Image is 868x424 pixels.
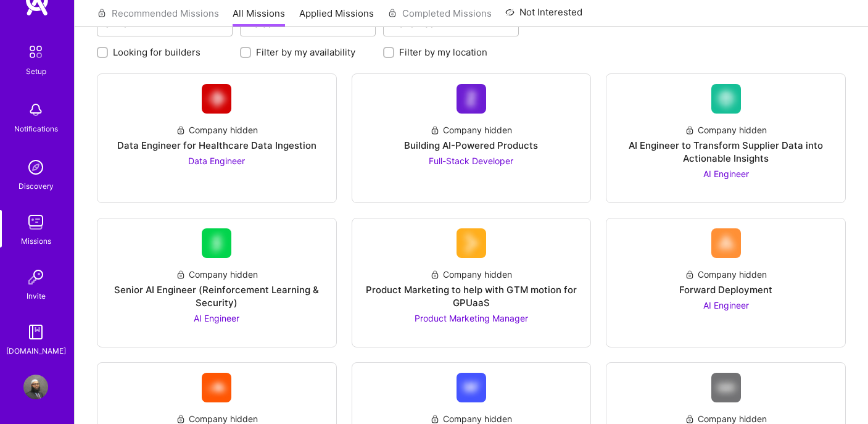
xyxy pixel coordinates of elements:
label: Filter by my location [399,46,487,59]
a: Company LogoCompany hiddenBuilding AI-Powered ProductsFull-Stack Developer [362,84,581,193]
span: AI Engineer [703,168,749,179]
div: Setup [26,65,46,78]
div: Product Marketing to help with GTM motion for GPUaaS [362,283,581,309]
div: Company hidden [685,123,767,136]
label: Looking for builders [113,46,200,59]
div: Company hidden [176,268,258,281]
img: bell [23,98,48,122]
span: Full-Stack Developer [429,156,513,166]
a: User Avatar [20,375,51,399]
div: Invite [27,289,46,302]
img: Company Logo [457,228,486,258]
div: Company hidden [430,123,512,136]
img: Company Logo [202,84,231,114]
span: Data Engineer [188,156,245,166]
a: Company LogoCompany hiddenAI Engineer to Transform Supplier Data into Actionable InsightsAI Engineer [616,84,835,193]
div: AI Engineer to Transform Supplier Data into Actionable Insights [616,139,835,165]
img: guide book [23,320,48,344]
img: Company Logo [457,84,486,114]
img: Company Logo [711,228,741,258]
div: Company hidden [685,268,767,281]
div: Forward Deployment [679,283,772,296]
div: Company hidden [430,268,512,281]
div: Missions [21,235,51,247]
img: User Avatar [23,375,48,399]
span: AI Engineer [194,313,239,323]
a: Not Interested [505,5,582,27]
div: Data Engineer for Healthcare Data Ingestion [117,139,316,152]
img: Invite [23,265,48,289]
img: Company Logo [711,84,741,114]
img: Company Logo [711,373,741,402]
a: Company LogoCompany hiddenSenior AI Engineer (Reinforcement Learning & Security)AI Engineer [107,228,326,337]
div: Notifications [14,122,58,135]
a: Company LogoCompany hiddenForward DeploymentAI Engineer [616,228,835,337]
a: Applied Missions [299,7,374,27]
div: [DOMAIN_NAME] [6,344,66,357]
div: Building AI-Powered Products [404,139,538,152]
img: Company Logo [202,373,231,402]
label: Filter by my availability [256,46,355,59]
span: AI Engineer [703,300,749,310]
div: Senior AI Engineer (Reinforcement Learning & Security) [107,283,326,309]
a: Company LogoCompany hiddenData Engineer for Healthcare Data IngestionData Engineer [107,84,326,193]
img: teamwork [23,210,48,235]
img: Company Logo [202,228,231,258]
img: setup [23,39,49,65]
img: Company Logo [457,373,486,402]
span: Product Marketing Manager [415,313,528,323]
a: All Missions [233,7,285,27]
div: Company hidden [176,123,258,136]
img: discovery [23,155,48,180]
div: Discovery [19,180,54,193]
a: Company LogoCompany hiddenProduct Marketing to help with GTM motion for GPUaaSProduct Marketing M... [362,228,581,337]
